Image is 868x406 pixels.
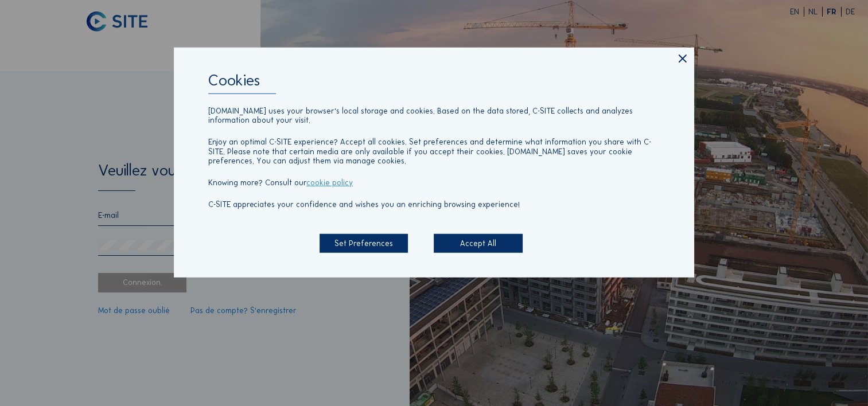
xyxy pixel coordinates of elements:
p: [DOMAIN_NAME] uses your browser's local storage and cookies. Based on the data stored, C-SITE col... [208,107,660,126]
p: Knowing more? Consult our [208,178,660,188]
div: Accept All [434,234,522,253]
p: Enjoy an optimal C-SITE experience? Accept all cookies. Set preferences and determine what inform... [208,138,660,166]
div: Cookies [208,72,660,93]
a: cookie policy [306,178,353,188]
p: C-SITE appreciates your confidence and wishes you an enriching browsing experience! [208,200,660,210]
div: Set Preferences [320,234,408,253]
